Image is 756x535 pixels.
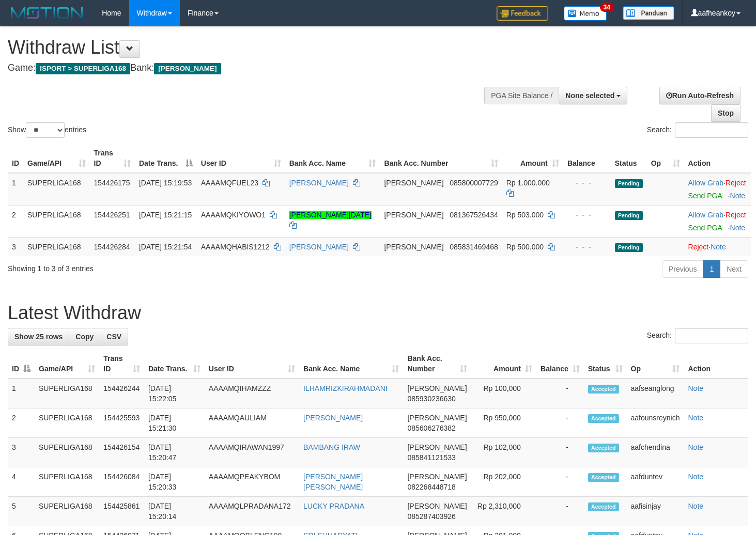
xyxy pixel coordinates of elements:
td: SUPERLIGA168 [35,438,99,467]
td: 154426154 [99,438,144,467]
a: Note [688,473,703,481]
span: Pending [615,211,643,220]
a: LUCKY PRADANA [303,502,364,510]
a: Note [711,243,726,251]
span: · [688,211,726,219]
th: Action [684,349,748,379]
img: Button%20Memo.svg [564,6,607,21]
td: AAAAMQPEAKYBOM [205,467,299,497]
th: Bank Acc. Name: activate to sort column ascending [299,349,403,379]
td: aafounsreynich [627,408,684,438]
td: - [536,438,584,467]
th: Amount: activate to sort column ascending [471,349,536,379]
th: Op: activate to sort column ascending [647,144,684,173]
td: 5 [8,497,35,526]
td: SUPERLIGA168 [23,173,90,206]
td: [DATE] 15:20:14 [144,497,205,526]
a: Note [688,502,703,510]
td: [DATE] 15:20:33 [144,467,205,497]
span: Copy 085930236630 to clipboard [407,395,455,403]
td: [DATE] 15:21:30 [144,408,205,438]
span: Copy 082268448718 to clipboard [407,483,455,491]
a: Note [688,443,703,451]
th: ID [8,144,23,173]
a: [PERSON_NAME] [289,179,349,187]
th: Game/API: activate to sort column ascending [35,349,99,379]
td: AAAAMQIHAMZZZ [205,379,299,408]
span: Rp 1.000.000 [506,179,550,187]
div: - - - [567,242,607,252]
a: [PERSON_NAME][DATE] [289,211,372,219]
a: Note [688,384,703,392]
div: Showing 1 to 3 of 3 entries [8,259,307,274]
td: Rp 950,000 [471,408,536,438]
a: [PERSON_NAME] [289,243,349,251]
td: 3 [8,438,35,467]
td: - [536,408,584,438]
span: 154426251 [94,211,130,219]
a: Send PGA [688,224,722,232]
a: Reject [726,179,746,187]
th: User ID: activate to sort column ascending [197,144,285,173]
img: panduan.png [623,6,674,20]
span: Copy 085800007729 to clipboard [450,179,498,187]
td: · [684,205,751,237]
span: AAAAMQKIYOWO1 [201,211,266,219]
span: None selected [565,91,614,100]
td: 2 [8,408,35,438]
span: Copy 085606276382 to clipboard [407,424,455,432]
td: 2 [8,205,23,237]
div: - - - [567,178,607,188]
span: [PERSON_NAME] [407,502,467,510]
td: 154426244 [99,379,144,408]
span: 34 [600,3,614,12]
span: [PERSON_NAME] [407,443,467,451]
span: Pending [615,179,643,188]
span: Rp 500.000 [506,243,544,251]
th: ID: activate to sort column descending [8,349,35,379]
select: Showentries [26,122,65,138]
a: Stop [711,104,740,122]
span: AAAAMQFUEL23 [201,179,258,187]
th: Balance: activate to sort column ascending [536,349,584,379]
span: [DATE] 15:19:53 [139,179,192,187]
a: Next [720,260,748,278]
span: Copy [75,333,94,341]
h1: Withdraw List [8,37,493,58]
td: - [536,497,584,526]
span: [DATE] 15:21:15 [139,211,192,219]
button: None selected [559,87,627,104]
td: Rp 2,310,000 [471,497,536,526]
td: 154425861 [99,497,144,526]
span: CSV [106,333,121,341]
td: 1 [8,173,23,206]
span: [PERSON_NAME] [384,211,443,219]
td: 1 [8,379,35,408]
a: Note [730,192,746,200]
th: Action [684,144,751,173]
td: · [684,173,751,206]
img: MOTION_logo.png [8,5,86,21]
td: - [536,379,584,408]
th: Bank Acc. Number: activate to sort column ascending [380,144,502,173]
td: AAAAMQAULIAM [205,408,299,438]
a: Show 25 rows [8,328,69,345]
a: BAMBANG IRAW [303,443,360,451]
span: [PERSON_NAME] [384,179,443,187]
td: SUPERLIGA168 [23,205,90,237]
label: Show entries [8,122,86,138]
a: CSV [100,328,128,345]
h1: Latest Withdraw [8,303,748,323]
td: SUPERLIGA168 [35,497,99,526]
span: Copy 085287403926 to clipboard [407,512,455,521]
td: [DATE] 15:22:05 [144,379,205,408]
th: User ID: activate to sort column ascending [205,349,299,379]
a: [PERSON_NAME] [PERSON_NAME] [303,473,363,491]
span: [PERSON_NAME] [384,243,443,251]
td: SUPERLIGA168 [35,467,99,497]
th: Balance [563,144,611,173]
span: Accepted [588,444,619,452]
h4: Game: Bank: [8,63,493,73]
td: 154426084 [99,467,144,497]
span: [PERSON_NAME] [154,63,221,74]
